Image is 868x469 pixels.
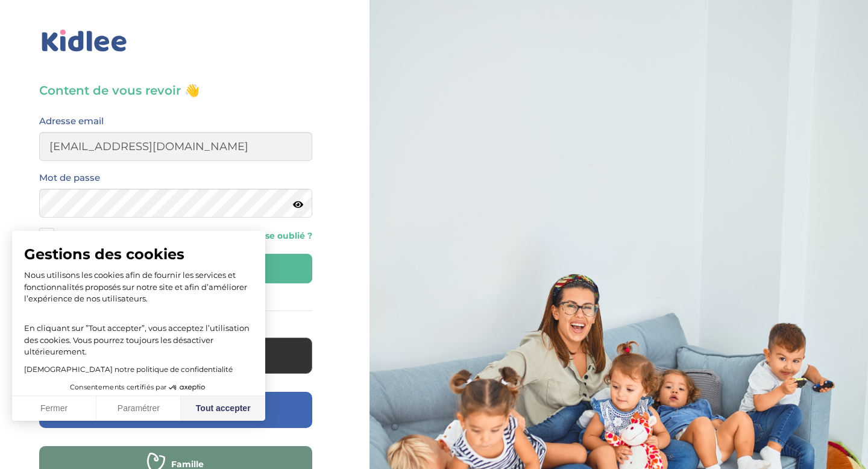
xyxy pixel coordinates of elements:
button: Consentements certifiés par [64,380,213,395]
button: Paramétrer [96,396,181,421]
img: logo_kidlee_bleu [39,27,130,55]
p: En cliquant sur ”Tout accepter”, vous acceptez l’utilisation des cookies. Vous pourrez toujours l... [24,311,253,358]
span: Gestions des cookies [24,245,253,263]
label: Adresse email [39,113,104,129]
a: [DEMOGRAPHIC_DATA] notre politique de confidentialité [24,365,233,374]
span: Consentements certifiés par [70,384,166,391]
label: Mot de passe [39,170,100,186]
h3: Content de vous revoir 👋 [39,82,312,99]
input: Email [39,132,312,161]
a: Facebook [39,412,312,424]
svg: Axeptio [169,370,205,406]
span: Se souvenir de moi [57,228,132,244]
button: Tout accepter [181,396,265,421]
button: Fermer [12,396,96,421]
p: Nous utilisons les cookies afin de fournir les services et fonctionnalités proposés sur notre sit... [24,269,253,305]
